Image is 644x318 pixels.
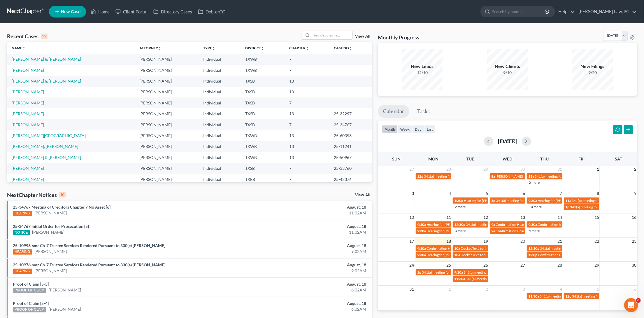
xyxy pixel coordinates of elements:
[382,125,398,133] button: month
[409,286,415,293] span: 31
[466,277,522,281] span: 341(a) meeting for [PERSON_NAME]
[409,262,415,269] span: 24
[417,229,426,233] span: 9:30a
[12,155,81,160] a: [PERSON_NAME] & [PERSON_NAME]
[467,156,474,161] span: Tue
[538,253,636,257] span: Confirmation Hearing for [PERSON_NAME] & [PERSON_NAME]
[199,163,241,174] td: Individual
[557,166,563,173] span: 31
[49,306,81,312] a: [PERSON_NAME]
[527,180,540,185] a: +2 more
[329,108,372,119] td: 25-32297
[135,65,199,76] td: [PERSON_NAME]
[487,63,528,70] div: New Clients
[135,163,199,174] td: [PERSON_NAME]
[252,281,366,287] div: August, 18
[135,174,199,185] td: [PERSON_NAME]
[135,152,199,163] td: [PERSON_NAME]
[566,294,572,298] span: 12p
[540,156,549,161] span: Thu
[158,47,162,50] i: unfold_more
[455,253,460,257] span: 10a
[555,6,575,17] a: Help
[13,249,32,255] div: HEARING
[483,262,489,269] span: 26
[334,46,352,50] a: Case Nounfold_more
[289,46,309,50] a: Chapterunfold_more
[241,141,285,152] td: TXWB
[285,163,329,174] td: 7
[285,108,329,119] td: 13
[199,108,241,119] td: Individual
[483,214,489,221] span: 12
[496,198,552,203] span: 341(a) meeting for [PERSON_NAME]
[455,246,460,251] span: 10a
[409,166,415,173] span: 27
[13,243,165,248] a: 25-10996-smr Ch-7 Trustee Services Rendered Pursuant to 330(e) [PERSON_NAME]
[49,287,81,293] a: [PERSON_NAME]
[557,214,563,221] span: 14
[13,288,46,293] div: PROOF OF CLAIM
[241,174,285,185] td: TXEB
[498,138,517,144] h2: [DATE]
[32,229,64,235] a: [PERSON_NAME]
[455,270,463,275] span: 9:30a
[241,87,285,97] td: TXSB
[12,46,26,50] a: Nameunfold_more
[594,238,600,245] span: 22
[448,286,452,293] span: 1
[631,238,637,245] span: 23
[615,156,622,161] span: Sat
[483,166,489,173] span: 29
[199,141,241,152] td: Individual
[329,163,372,174] td: 25-33760
[12,100,44,105] a: [PERSON_NAME]
[492,174,495,179] span: 8a
[285,130,329,141] td: 13
[13,205,110,209] a: 25-34767 Meeting of Creditors Chapter 7 No Asset [6]
[241,163,285,174] td: TXSB
[540,294,596,298] span: 341(a) meeting for [PERSON_NAME]
[503,156,512,161] span: Wed
[559,286,563,293] span: 4
[559,190,563,197] span: 7
[529,174,534,179] span: 11a
[409,238,415,245] span: 17
[538,198,583,203] span: Hearing for [PERSON_NAME]
[355,193,370,197] a: View All
[13,211,32,216] div: HEARING
[412,125,424,133] button: day
[34,249,67,254] a: [PERSON_NAME]
[22,47,26,50] i: unfold_more
[285,141,329,152] td: 13
[241,152,285,163] td: TXWB
[285,97,329,108] td: 7
[572,70,613,76] div: 9/20
[12,144,78,149] a: [PERSON_NAME], [PERSON_NAME]
[306,47,309,50] i: unfold_more
[427,253,472,257] span: Hearing for [PERSON_NAME]
[285,65,329,76] td: 7
[461,246,513,251] span: Docket Text: for [PERSON_NAME]
[241,108,285,119] td: TXSB
[113,6,150,17] a: Client Portal
[596,166,600,173] span: 1
[61,10,80,14] span: New Case
[252,262,366,268] div: August, 18
[199,119,241,130] td: Individual
[252,268,366,274] div: 9:02AM
[417,246,426,251] span: 9:30a
[13,301,49,306] a: Proof of Claim [5-4]
[241,76,285,86] td: TXSB
[446,238,452,245] span: 18
[12,133,86,138] a: [PERSON_NAME][GEOGRAPHIC_DATA]
[252,204,366,210] div: August, 18
[199,130,241,141] td: Individual
[329,119,372,130] td: 25-34767
[252,243,366,249] div: August, 18
[631,262,637,269] span: 30
[34,210,67,216] a: [PERSON_NAME]
[594,262,600,269] span: 29
[135,141,199,152] td: [PERSON_NAME]
[492,6,545,17] input: Search by name...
